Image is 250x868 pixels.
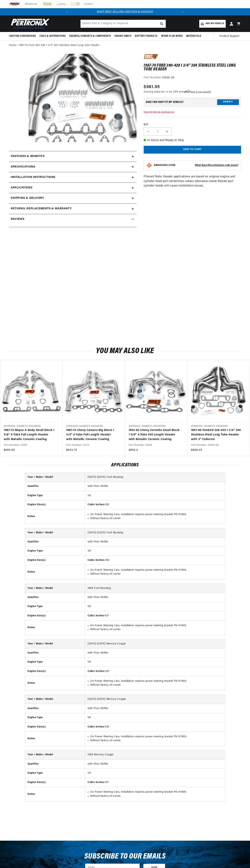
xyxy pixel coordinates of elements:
[38,32,67,40] summary: Coils & Distributors
[88,559,105,562] strong: Cubic Inches:
[11,175,55,180] h2: Installation instructions
[144,54,241,241] div: Fitment Note: Header applications are based on original engine and cylinder head port centerlines...
[85,528,225,537] td: [DATE]-[DATE] Ford Mustang
[11,196,44,201] h2: Shipping & Delivery
[25,482,85,491] th: Qualifier
[85,500,225,509] td: 428
[9,43,16,47] a: Home
[158,20,166,28] button: search button
[25,537,85,547] th: Qualifier
[25,722,85,731] th: Engine Size(s)
[90,572,222,576] li: Without factory oil cooler.
[154,164,175,167] strong: EMISSIONS CODE
[25,713,85,722] th: Engine Type
[9,162,137,172] summary: Specifications
[88,670,105,673] strong: Cubic Inches:
[85,695,225,704] td: [DATE]-[DATE] Mercury Cougar
[85,648,225,657] td: with Floor Shifter
[146,101,184,104] div: Does This part fit My vehicle?
[144,90,211,94] p: Starting at /mo or 0% APR with .
[159,32,185,40] summary: Spark Plug Wires
[85,778,225,787] td: 427
[90,739,222,743] li: Without factory oil cooler.
[129,428,180,442] a: 1963-82 Chevy Corvette Small Block 1 5/8" 4-Tube Full Length Header with Metallic Ceramic Coating
[25,658,85,667] th: Engine Type
[25,750,85,759] th: Year / Make / Model
[85,547,225,556] td: V8
[25,565,85,579] th: Notes
[11,217,24,222] h2: Reviews
[161,34,183,38] span: Spark Plug Wires
[25,593,85,602] th: Qualifier
[11,154,44,159] h2: Features & Benefits
[85,759,225,769] td: with Floor Shifter
[85,750,225,759] td: 1968 Mercury Cougar
[88,614,105,617] strong: Cubic Inches:
[144,76,241,80] div: Part Number:
[66,428,118,442] a: 1967-74 Chevy Camaro Big Block 1 3/4" 4-Tube Full Length Header with Metallic Ceramic Coating
[113,32,133,40] summary: Engine Swaps
[25,769,85,778] th: Engine Type
[11,206,72,211] h2: Returns, Replacements & Warranty
[144,64,241,71] h1: 1967-70 Ford 390-428 1 3/4" 304 Stainless Steel Long Tube Header
[144,123,241,126] label: QTY
[90,624,222,628] li: On Power Steering Cars, Installation requires power steering bracket PN H7609.
[154,164,238,167] button: EMISSIONS CODEWhat does this emissions code mean?
[88,503,105,506] strong: Cubic Inches:
[162,76,175,79] strong: D626-SS
[195,164,238,167] strong: What does this emissions code mean?
[25,584,85,593] th: Year / Make / Model
[85,611,225,620] td: 427
[67,32,113,40] summary: Headers, Exhausts & Components
[25,500,85,509] th: Engine Size(s)
[25,602,85,611] th: Engine Type
[146,163,152,168] img: Emissions code
[219,32,241,41] summary: Product Support
[9,348,241,355] h2: You may also like
[88,725,105,728] strong: Cubic Inches:
[85,704,225,713] td: with Floor Shifter
[9,463,241,467] h2: Applications
[144,84,160,90] span: $981.95
[9,54,137,144] media-gallery: Gallery Viewer
[25,704,85,713] th: Qualifier
[97,10,153,13] a: SHOP BEST SELLING IGNITION & EXHAUST
[85,769,225,778] td: V8
[85,482,225,491] td: with Floor Shifter
[90,517,222,520] li: Without factory oil cooler.
[9,43,241,47] nav: breadcrumbs
[11,186,32,190] span: Applications
[219,34,239,38] span: Product Support
[133,32,159,40] summary: Battery Products
[25,611,85,620] th: Engine Size(s)
[9,172,137,183] summary: Installation instructions
[19,43,99,47] a: 1967-70 Ford 390-428 1 3/4" 304 Stainless Steel Long Tube Header
[184,32,203,40] summary: Motorcycle
[199,20,226,28] a: Add my vehicle
[11,165,35,169] h2: Specifications
[156,91,160,93] span: $62
[191,91,211,93] a: See if you qualify - Learn more about Affirm Financing (opens in modal)
[25,648,85,657] th: Qualifier
[115,34,131,38] span: Engine Swaps
[9,34,36,38] span: Ignition Conversions
[90,513,222,517] li: On Power Steering Cars, Installation requires power steering bracket PN H7609.
[90,628,222,632] li: Without factory oil cooler.
[25,491,85,500] th: Engine Type
[25,556,85,565] th: Engine Size(s)
[90,679,222,683] li: On Power Steering Cars, Installation requires power steering bracket PN H7609.
[85,584,225,593] td: 1968 Ford Mustang
[85,722,225,731] td: 428
[85,537,225,547] td: with Floor Shifter
[25,620,85,635] th: Notes
[9,214,137,225] summary: Reviews
[85,473,225,482] td: [DATE]-[DATE] Ford Mustang
[90,794,222,798] li: Without factory oil cooler.
[9,193,137,203] summary: Shipping & Delivery
[135,34,157,38] span: Battery Products
[85,602,225,611] td: V8
[25,732,85,746] th: Notes
[9,32,38,40] summary: Ignition Conversions
[191,428,243,442] a: 1967-69 Firebird 326-455 1 3/4" 304 Stainless Steel Long Tube Header with 3" Collector
[25,547,85,556] th: Engine Type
